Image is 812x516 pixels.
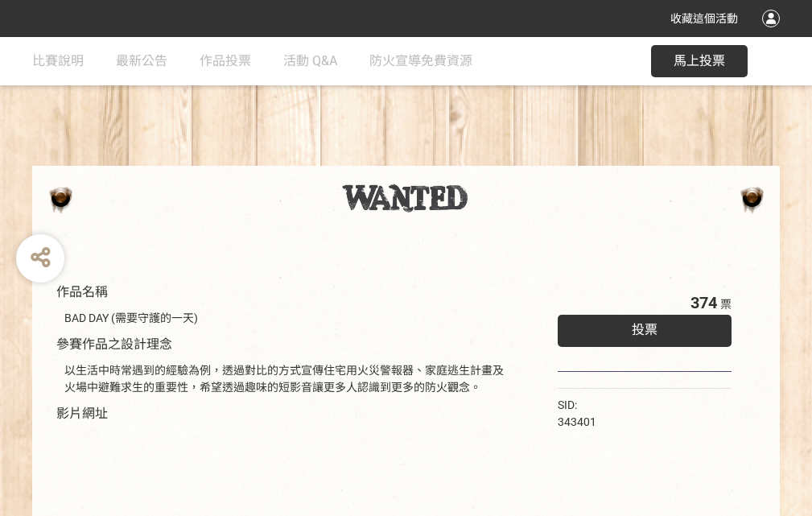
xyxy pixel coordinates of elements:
span: 收藏這個活動 [670,12,738,25]
span: 影片網址 [56,406,108,421]
span: 最新公告 [116,53,167,68]
span: 投票 [632,322,657,337]
a: 比賽說明 [32,37,84,85]
div: 以生活中時常遇到的經驗為例，透過對比的方式宣傳住宅用火災警報器、家庭逃生計畫及火場中避難求生的重要性，希望透過趣味的短影音讓更多人認識到更多的防火觀念。 [64,362,509,396]
span: 防火宣導免費資源 [369,53,472,68]
span: 作品投票 [200,53,251,68]
span: 票 [720,298,732,311]
span: SID: 343401 [558,398,596,428]
a: 作品投票 [200,37,251,85]
div: BAD DAY (需要守護的一天) [64,310,509,327]
a: 活動 Q&A [283,37,337,85]
span: 參賽作品之設計理念 [56,336,172,352]
a: 防火宣導免費資源 [369,37,472,85]
iframe: Facebook Share [600,397,681,413]
button: 馬上投票 [651,45,748,77]
span: 374 [690,293,717,312]
span: 作品名稱 [56,284,108,299]
a: 最新公告 [116,37,167,85]
span: 比賽說明 [32,53,84,68]
span: 活動 Q&A [283,53,337,68]
span: 馬上投票 [674,53,725,68]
